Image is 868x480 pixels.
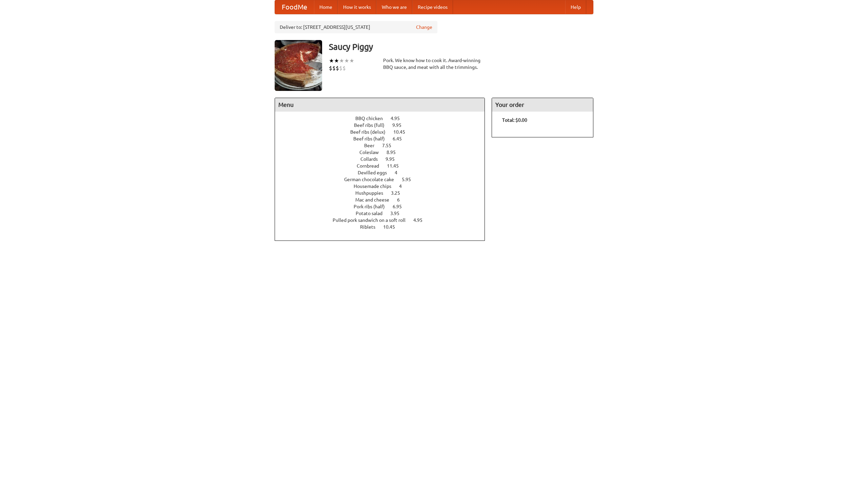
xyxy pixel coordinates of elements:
span: Hushpuppies [355,190,390,196]
a: Potato salad 3.95 [356,211,412,216]
li: ★ [339,57,344,64]
span: 10.45 [393,129,412,135]
a: Beef ribs (full) 9.95 [354,122,414,128]
li: ★ [329,57,334,64]
a: Home [314,0,338,14]
img: angular.jpg [275,40,322,91]
a: How it works [338,0,376,14]
span: Mac and cheese [355,197,396,203]
b: Total: $0.00 [502,117,527,123]
li: $ [339,64,342,72]
a: Beef ribs (delux) 10.45 [350,129,418,135]
a: FoodMe [275,0,314,14]
span: Riblets [360,224,382,230]
span: 9.95 [392,122,408,128]
a: Change [416,24,432,31]
span: 7.55 [382,143,398,148]
a: Cornbread 11.45 [357,163,411,169]
h4: Your order [492,98,593,112]
span: German chocolate cake [344,177,401,182]
span: 6.45 [393,136,409,141]
span: Beef ribs (delux) [350,129,392,135]
span: Devilled eggs [358,170,394,175]
span: Pulled pork sandwich on a soft roll [333,217,412,223]
h4: Menu [275,98,485,112]
span: Cornbread [357,163,386,169]
span: Beef ribs (half) [353,136,392,141]
span: 4 [399,184,409,189]
li: $ [342,64,346,72]
span: Potato salad [356,211,389,216]
span: 11.45 [387,163,406,169]
li: ★ [344,57,349,64]
li: $ [336,64,339,72]
a: Recipe videos [412,0,453,14]
span: 10.45 [383,224,402,230]
a: BBQ chicken 4.95 [355,116,412,121]
a: Hushpuppies 3.25 [355,190,413,196]
span: Beer [364,143,381,148]
a: Beef ribs (half) 6.45 [353,136,414,141]
li: ★ [349,57,354,64]
span: Coleslaw [359,150,386,155]
li: ★ [334,57,339,64]
h3: Saucy Piggy [329,40,593,54]
div: Deliver to: [STREET_ADDRESS][US_STATE] [275,21,437,33]
span: 3.95 [390,211,406,216]
span: 8.95 [387,150,402,155]
span: 6 [397,197,407,203]
li: $ [332,64,336,72]
a: Mac and cheese 6 [355,197,412,203]
a: Collards 9.95 [360,156,407,162]
span: 4.95 [391,116,407,121]
span: BBQ chicken [355,116,390,121]
span: Pork ribs (half) [354,204,392,209]
a: Beer 7.55 [364,143,404,148]
span: Beef ribs (full) [354,122,391,128]
a: German chocolate cake 5.95 [344,177,423,182]
li: $ [329,64,332,72]
a: Pork ribs (half) 6.95 [354,204,414,209]
a: Devilled eggs 4 [358,170,410,175]
a: Housemade chips 4 [354,184,414,189]
a: Help [565,0,586,14]
a: Pulled pork sandwich on a soft roll 4.95 [333,217,435,223]
span: 3.25 [391,190,407,196]
a: Riblets 10.45 [360,224,408,230]
span: 4 [395,170,404,175]
a: Coleslaw 8.95 [359,150,408,155]
span: Housemade chips [354,184,398,189]
span: 5.95 [402,177,418,182]
span: 6.95 [393,204,409,209]
div: Pork. We know how to cook it. Award-winning BBQ sauce, and meat with all the trimmings. [383,57,485,71]
span: 9.95 [386,156,401,162]
a: Who we are [376,0,412,14]
span: 4.95 [413,217,429,223]
span: Collards [360,156,384,162]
